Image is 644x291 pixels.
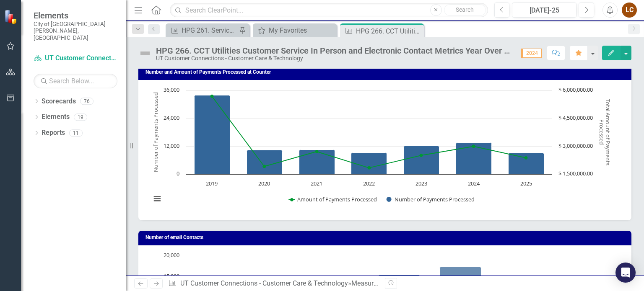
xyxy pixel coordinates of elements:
text: 20,000 [164,251,179,259]
span: 2024 [521,49,542,58]
a: Elements [42,112,70,122]
div: My Favorites [269,25,335,36]
button: LC [622,3,637,18]
span: Elements [34,10,117,21]
div: 19 [74,113,87,121]
path: 2019, 5,688,950.92. Amount of Payments Processed. [210,95,214,98]
button: Search [444,4,486,16]
path: 2025, 2,376,534.91. Amount of Payments Processed. [525,156,528,160]
path: 2019, 33,927. Number of Payments Processed. [195,95,230,175]
a: UT Customer Connections - Customer Care & Technology [180,279,348,287]
div: UT Customer Connections - Customer Care & Technology [156,55,513,62]
div: HPG 261. Service Orders Created by Customer Care for Utilities [182,25,237,36]
text: 0 [177,170,179,177]
svg: Interactive chart [147,86,617,212]
g: Number of Payments Processed, series 2 of 2. Bar series with 7 bars. Y axis, Number of Payments P... [195,95,544,175]
path: 2020, 10,348. Number of Payments Processed. [247,150,283,175]
a: Scorecards [42,97,76,106]
input: Search ClearPoint... [170,3,488,18]
a: UT Customer Connections - Customer Care & Technology [34,54,117,63]
img: ClearPoint Strategy [4,10,19,24]
div: HPG 266. CCT Utilities Customer Service In Person and Electronic Contact Metrics Year Over Year [356,26,422,36]
div: 76 [80,98,93,105]
path: 2024, 13,583. Number of Payments Processed. [456,143,492,175]
text: Number of Payments Processed [152,93,159,173]
a: My Favorites [255,25,335,36]
path: 2022, 1,840,686.45. Amount of Payments Processed. [368,166,371,170]
text: $ 1,500,000.00 [558,170,593,177]
path: 2021, 10,565. Number of Payments Processed. [299,150,335,175]
div: HPG 266. CCT Utilities Customer Service In Person and Electronic Contact Metrics Year Over Year [156,46,513,55]
div: Open Intercom Messenger [615,263,636,283]
div: Chart. Highcharts interactive chart. [147,86,623,212]
button: Show Amount of Payments Processed [289,196,377,203]
h3: Number of email Contacts [145,235,627,240]
text: 2024 [468,180,480,187]
text: 2020 [258,180,270,187]
img: Not Defined [138,46,152,60]
path: 2020, 1,915,687.2. Amount of Payments Processed. [263,165,266,168]
path: 2022, 9,260. Number of Payments Processed. [351,153,387,175]
text: 2021 [311,180,322,187]
path: 2023, 2,511,290.65. Amount of Payments Processed. [420,154,423,157]
text: 12,000 [164,142,179,149]
text: $ 4,500,000.00 [558,114,593,121]
text: 2022 [363,180,375,187]
a: HPG 261. Service Orders Created by Customer Care for Utilities [168,25,237,36]
text: 2023 [415,180,427,187]
input: Search Below... [34,74,117,88]
h3: Number and Amount of Payments Processed at Counter [145,70,627,75]
text: 36,000 [164,86,179,93]
path: 2021, 2,714,176.01. Amount of Payments Processed. [315,150,319,153]
path: 2024, 2,995,948. Amount of Payments Processed. [472,145,475,148]
div: 11 [69,129,83,136]
text: $ 3,000,000.00 [558,142,593,149]
button: [DATE]-25 [512,3,576,18]
div: » » [168,279,379,288]
button: View chart menu, Chart [151,193,163,205]
button: Show Number of Payments Processed [387,196,475,203]
small: City of [GEOGRAPHIC_DATA][PERSON_NAME], [GEOGRAPHIC_DATA] [34,21,117,41]
path: 2023, 12,128. Number of Payments Processed. [404,146,439,175]
path: 2025, 9,040. Number of Payments Processed. [509,153,544,175]
a: Measures [351,279,380,287]
div: [DATE]-25 [515,5,574,15]
text: 2025 [520,180,532,187]
text: $ 6,000,000.00 [558,86,593,93]
a: Reports [42,128,65,138]
text: 15,000 [164,272,179,280]
span: Search [456,6,474,13]
text: Total Amount of Payments Processed [598,99,612,166]
text: 2019 [206,180,218,187]
text: 24,000 [164,114,179,121]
